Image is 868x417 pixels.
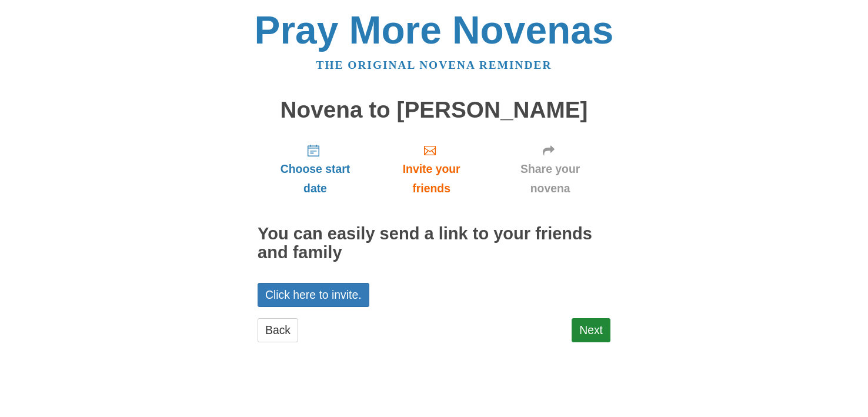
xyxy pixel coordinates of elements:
span: Invite your friends [385,159,478,198]
a: Click here to invite. [258,283,369,307]
span: Choose start date [269,159,361,198]
a: The original novena reminder [316,59,552,71]
a: Share your novena [490,134,610,204]
a: Pray More Novenas [255,8,614,52]
a: Invite your friends [373,134,490,204]
a: Next [572,318,610,342]
a: Choose start date [258,134,373,204]
span: Share your novena [502,159,599,198]
a: Back [258,318,298,342]
h2: You can easily send a link to your friends and family [258,225,610,262]
h1: Novena to [PERSON_NAME] [258,98,610,123]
